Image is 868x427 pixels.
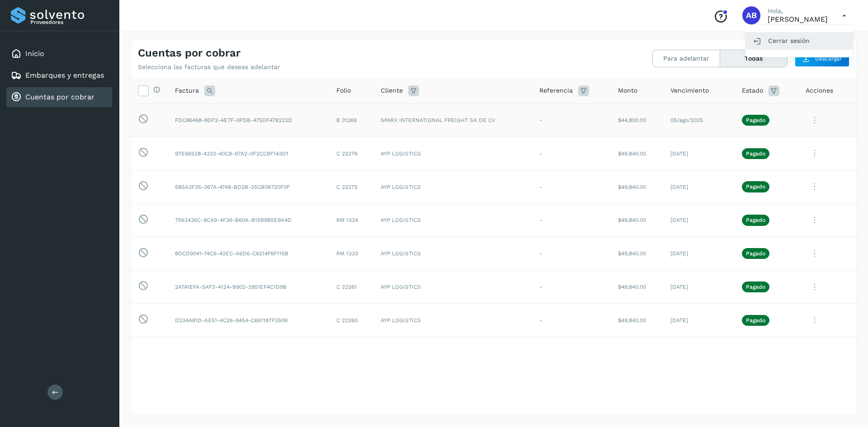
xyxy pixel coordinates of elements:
[6,66,112,85] div: Embarques y entregas
[25,49,44,58] a: Inicio
[30,19,108,25] p: Proveedores
[25,71,104,80] a: Embarques y entregas
[25,93,94,101] a: Cuentas por cobrar
[6,44,112,64] div: Inicio
[745,32,853,49] div: Cerrar sesión
[6,87,112,107] div: Cuentas por cobrar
